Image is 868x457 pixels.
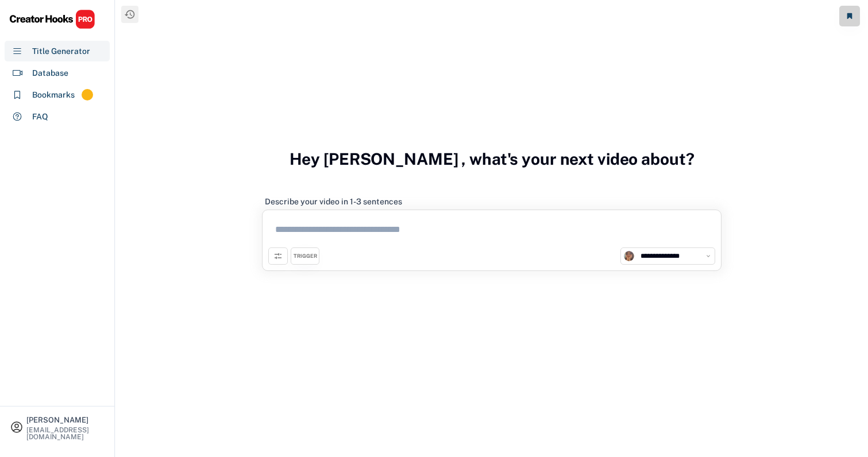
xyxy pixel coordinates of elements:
div: Describe your video in 1-3 sentences [265,196,402,207]
img: channels4_profile.jpg [624,251,634,261]
div: Title Generator [32,45,90,57]
div: [PERSON_NAME] [26,416,105,424]
h3: Hey [PERSON_NAME] , what's your next video about? [290,137,695,181]
div: [EMAIL_ADDRESS][DOMAIN_NAME] [26,427,105,440]
img: CHPRO%20Logo.svg [9,9,95,29]
div: Database [32,67,68,79]
div: TRIGGER [294,253,317,260]
div: FAQ [32,111,48,123]
div: Bookmarks [32,89,75,101]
